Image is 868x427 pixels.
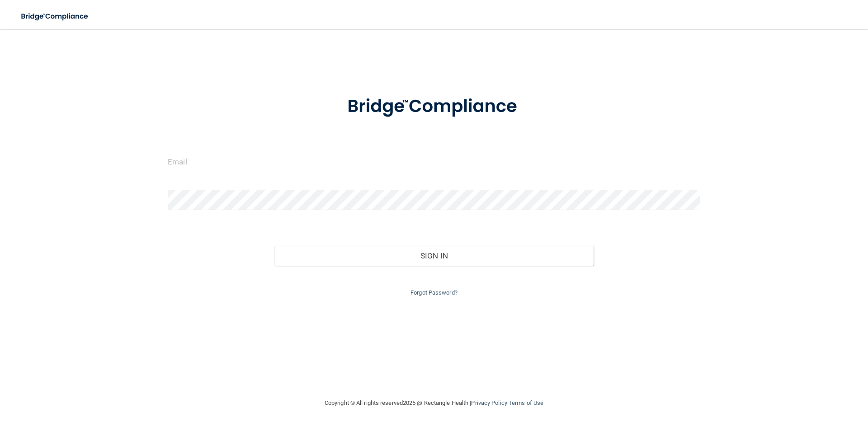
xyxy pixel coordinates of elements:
[410,289,458,296] a: Forgot Password?
[329,83,539,130] img: bridge_compliance_login_screen.278c3ca4.svg
[274,246,594,266] button: Sign In
[712,363,857,399] iframe: Drift Widget Chat Controller
[269,389,599,418] div: Copyright © All rights reserved 2025 @ Rectangle Health | |
[471,399,507,406] a: Privacy Policy
[168,152,700,172] input: Email
[509,399,543,406] a: Terms of Use
[14,7,97,26] img: bridge_compliance_login_screen.278c3ca4.svg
